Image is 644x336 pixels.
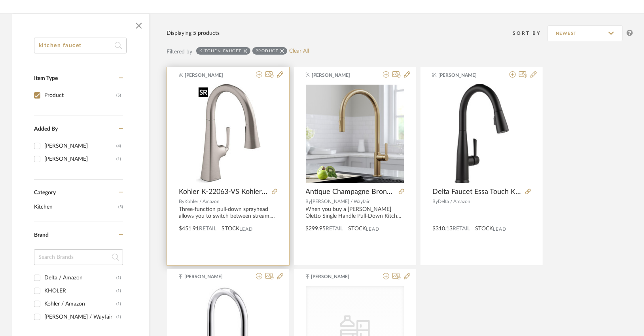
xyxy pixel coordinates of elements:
span: $299.95 [306,226,326,232]
img: Antique Champagne Bronze Oletto Single Handle Pull-Down Kitchen Faucet (Part number: KPF-2821SFACB) [306,85,404,183]
span: Added By [34,126,58,132]
img: Kohler K-22063-VS Kohler K-22063 Graze 1.5 GPM Pull Down Kitchen Sink Faucet with Three Function S [196,84,261,183]
span: STOCK [222,225,239,233]
a: Clear All [289,48,309,55]
div: 0 [179,84,277,183]
div: Product [44,89,116,102]
div: kitchen faucet [199,48,242,53]
span: Antique Champagne Bronze Oletto Single Handle Pull-Down Kitchen Faucet (Part number: KPF-2821SFACB) [306,188,396,196]
div: KHOLER [44,285,116,297]
div: Delta / Amazon [44,271,116,284]
div: (1) [116,271,121,284]
span: By [306,199,311,204]
button: Close [131,18,147,34]
span: $451.91 [179,226,199,232]
div: When you buy a [PERSON_NAME] Oletto Single Handle Pull-Down Kitchen Faucet online from [GEOGRAPHI... [306,206,404,220]
input: Search Brands [34,249,123,265]
span: [PERSON_NAME] [311,273,361,280]
span: Kohler K-22063-VS Kohler K-22063 Graze 1.5 GPM Pull Down Kitchen Sink Faucet with Three Function S [179,188,269,196]
span: Delta / Amazon [438,199,470,204]
span: STOCK [349,225,366,233]
div: Filtered by [167,47,192,56]
span: Lead [239,226,253,232]
div: (1) [116,311,121,323]
input: Search within 5 results [34,38,127,53]
span: Brand [34,232,49,238]
span: [PERSON_NAME] [184,273,234,280]
span: Kitchen [34,200,116,214]
span: (5) [118,201,123,213]
div: (4) [116,140,121,152]
div: (1) [116,298,121,310]
span: Retail [326,226,343,232]
div: Three-function pull-down sprayhead allows you to switch between stream, Sweep spray and BerrySoft... [179,206,277,220]
div: Sort By [513,29,547,37]
div: (1) [116,153,121,165]
span: [PERSON_NAME] [312,72,362,79]
div: Displaying 5 products [167,29,220,38]
span: Retail [199,226,216,232]
span: Item Type [34,76,58,81]
span: $310.13 [432,226,453,232]
span: Lead [493,226,506,232]
div: (5) [116,89,121,102]
div: [PERSON_NAME] / Wayfair [44,311,116,323]
div: Product [256,48,279,53]
span: Retail [453,226,470,232]
img: Delta Faucet Essa Touch Kitchen Faucet, Matte Black Kitchen Faucet with Pull Down Sprayer, Kitche... [455,84,509,183]
div: (1) [116,285,121,297]
span: Lead [366,226,380,232]
span: [PERSON_NAME] [439,72,489,79]
div: [PERSON_NAME] [44,140,116,152]
span: Kohler / Amazon [184,199,220,204]
span: STOCK [475,225,493,233]
div: Kohler / Amazon [44,298,116,310]
span: [PERSON_NAME] [185,72,235,79]
div: [PERSON_NAME] [44,153,116,165]
span: Delta Faucet Essa Touch Kitchen Faucet, Matte Black Kitchen Faucet with Pull Down Sprayer, Kitche... [432,188,522,196]
span: By [179,199,184,204]
span: [PERSON_NAME] / Wayfair [311,199,370,204]
span: Category [34,190,56,196]
span: By [432,199,438,204]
